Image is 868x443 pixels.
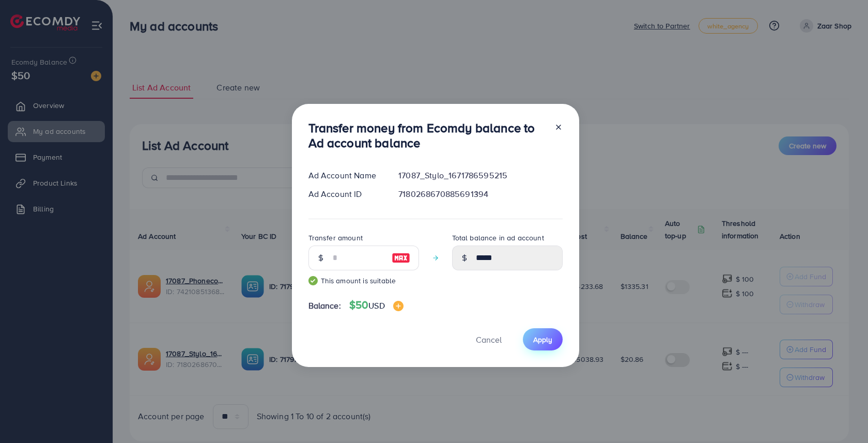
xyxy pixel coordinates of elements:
[533,334,552,345] span: Apply
[523,328,563,350] button: Apply
[300,188,391,200] div: Ad Account ID
[308,276,318,285] img: guide
[308,120,546,150] h3: Transfer money from Ecomdy balance to Ad account balance
[349,299,404,312] h4: $50
[392,252,410,264] img: image
[390,188,570,200] div: 7180268670885691394
[463,328,515,350] button: Cancel
[452,233,544,243] label: Total balance in ad account
[390,170,570,181] div: 17087_Stylo_1671786595215
[476,334,502,345] span: Cancel
[308,300,341,312] span: Balance:
[368,300,384,311] span: USD
[824,396,860,435] iframe: Chat
[308,276,419,286] small: This amount is suitable
[308,233,363,243] label: Transfer amount
[393,301,404,311] img: image
[300,170,391,181] div: Ad Account Name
